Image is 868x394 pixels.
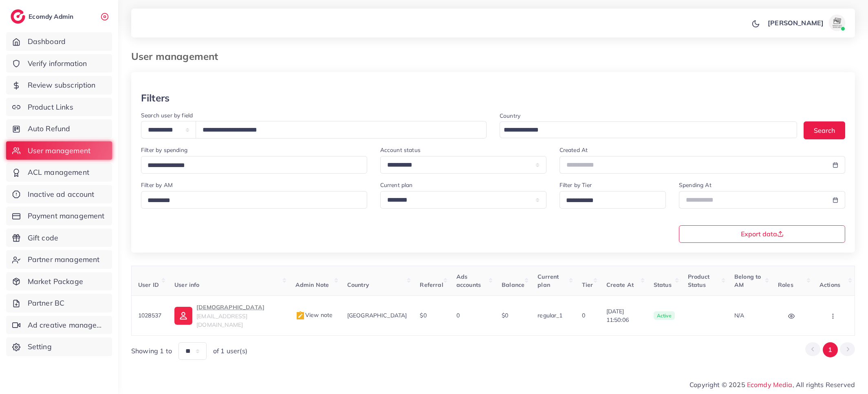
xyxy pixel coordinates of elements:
[141,191,367,209] div: Search for option
[829,15,845,31] img: avatar
[28,80,96,90] span: Review subscription
[28,254,100,265] span: Partner management
[28,102,73,112] span: Product Links
[679,181,712,189] label: Spending At
[6,54,112,73] a: Verify information
[28,189,95,200] span: Inactive ad account
[28,341,52,352] span: Setting
[654,281,672,288] span: Status
[502,312,508,319] span: $0
[28,36,66,47] span: Dashboard
[420,281,443,288] span: Referral
[28,123,70,134] span: Auto Refund
[6,250,112,269] a: Partner management
[820,281,840,288] span: Actions
[295,311,333,319] span: View note
[6,229,112,247] a: Gift code
[563,194,655,207] input: Search for option
[560,181,592,189] label: Filter by Tier
[131,346,172,356] span: Showing 1 to
[500,112,520,120] label: Country
[138,312,161,319] span: 1028537
[420,312,426,319] span: $0
[538,273,559,288] span: Current plan
[11,9,25,24] img: logo
[538,312,562,319] span: regular_1
[6,163,112,182] a: ACL management
[141,156,367,174] div: Search for option
[6,316,112,335] a: Ad creative management
[196,302,282,312] p: [DEMOGRAPHIC_DATA]
[28,233,58,243] span: Gift code
[295,281,329,288] span: Admin Note
[28,320,106,330] span: Ad creative management
[141,92,170,104] h3: Filters
[6,337,112,356] a: Setting
[29,13,75,20] h2: Ecomdy Admin
[734,312,744,319] span: N/A
[763,15,848,31] a: [PERSON_NAME]avatar
[679,225,845,243] button: Export data
[688,273,709,288] span: Product Status
[131,51,225,62] h3: User management
[560,146,588,154] label: Created At
[690,380,855,390] span: Copyright © 2025
[654,311,675,320] span: active
[28,58,87,69] span: Verify information
[823,342,838,357] button: Go to page 1
[28,276,83,287] span: Market Package
[502,281,524,288] span: Balance
[6,76,112,95] a: Review subscription
[793,380,855,390] span: , All rights Reserved
[804,121,845,139] button: Search
[6,185,112,204] a: Inactive ad account
[6,141,112,160] a: User management
[6,272,112,291] a: Market Package
[28,211,105,221] span: Payment management
[295,311,305,321] img: admin_note.cdd0b510.svg
[141,181,173,189] label: Filter by AM
[380,146,421,154] label: Account status
[560,191,666,209] div: Search for option
[145,194,357,207] input: Search for option
[741,231,784,237] span: Export data
[778,281,793,288] span: Roles
[174,307,192,325] img: ic-user-info.36bf1079.svg
[501,124,786,136] input: Search for option
[747,381,793,389] a: Ecomdy Media
[768,18,824,28] p: [PERSON_NAME]
[174,281,199,288] span: User info
[734,273,761,288] span: Belong to AM
[500,121,797,138] div: Search for option
[6,119,112,138] a: Auto Refund
[6,294,112,313] a: Partner BC
[213,346,247,356] span: of 1 user(s)
[11,9,75,24] a: logoEcomdy Admin
[606,307,641,324] span: [DATE] 11:50:06
[805,342,855,357] ul: Pagination
[456,312,460,319] span: 0
[28,167,89,178] span: ACL management
[145,159,357,172] input: Search for option
[6,98,112,117] a: Product Links
[582,312,585,319] span: 0
[456,273,481,288] span: Ads accounts
[141,111,193,119] label: Search user by field
[606,281,634,288] span: Create At
[174,302,282,329] a: [DEMOGRAPHIC_DATA][EMAIL_ADDRESS][DOMAIN_NAME]
[6,207,112,225] a: Payment management
[582,281,593,288] span: Tier
[6,32,112,51] a: Dashboard
[380,181,413,189] label: Current plan
[347,281,369,288] span: Country
[138,281,159,288] span: User ID
[141,146,187,154] label: Filter by spending
[28,145,90,156] span: User management
[347,312,407,319] span: [GEOGRAPHIC_DATA]
[196,313,247,328] span: [EMAIL_ADDRESS][DOMAIN_NAME]
[28,298,65,308] span: Partner BC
